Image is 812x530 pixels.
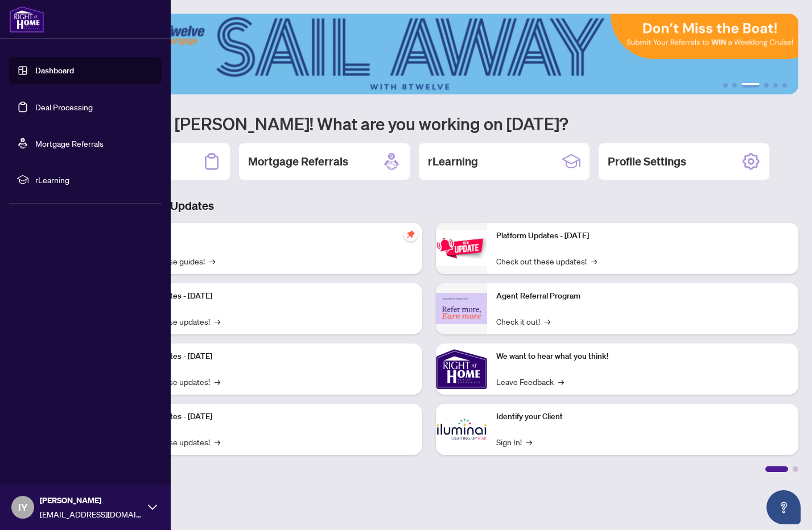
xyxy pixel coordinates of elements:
span: pushpin [404,227,418,241]
h3: Brokerage & Industry Updates [59,198,798,214]
a: Check it out!→ [496,315,550,328]
p: Platform Updates - [DATE] [119,350,413,363]
a: Dashboard [35,65,74,76]
button: 1 [723,83,728,88]
a: Leave Feedback→ [496,375,564,388]
button: 4 [764,83,769,88]
a: Sign In!→ [496,436,532,448]
span: rLearning [35,173,154,186]
img: logo [9,6,44,33]
button: Open asap [766,490,801,524]
a: Check out these updates!→ [496,255,597,267]
img: Slide 2 [59,14,798,94]
h2: Profile Settings [608,154,686,169]
h2: Mortgage Referrals [248,154,348,169]
img: Identify your Client [436,404,487,455]
img: Agent Referral Program [436,293,487,324]
a: Deal Processing [35,102,93,112]
p: Self-Help [119,230,413,242]
span: IY [18,499,28,515]
p: Platform Updates - [DATE] [119,290,413,303]
p: Identify your Client [496,411,790,423]
p: Platform Updates - [DATE] [119,411,413,423]
button: 5 [773,83,778,88]
span: → [215,436,220,448]
h2: rLearning [428,154,478,169]
a: Mortgage Referrals [35,138,104,148]
span: [PERSON_NAME] [40,494,142,507]
span: → [215,315,220,328]
span: → [545,315,550,328]
button: 2 [732,83,737,88]
img: Platform Updates - June 23, 2025 [436,230,487,266]
p: Agent Referral Program [496,290,790,303]
button: 3 [741,83,760,88]
span: → [526,436,532,448]
img: We want to hear what you think! [436,343,487,395]
p: Platform Updates - [DATE] [496,230,790,242]
span: [EMAIL_ADDRESS][DOMAIN_NAME] [40,508,142,520]
span: → [209,255,215,267]
p: We want to hear what you think! [496,350,790,363]
h1: Welcome back [PERSON_NAME]! What are you working on [DATE]? [59,113,798,134]
span: → [591,255,597,267]
span: → [558,375,564,388]
button: 6 [782,83,787,88]
span: → [215,375,220,388]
